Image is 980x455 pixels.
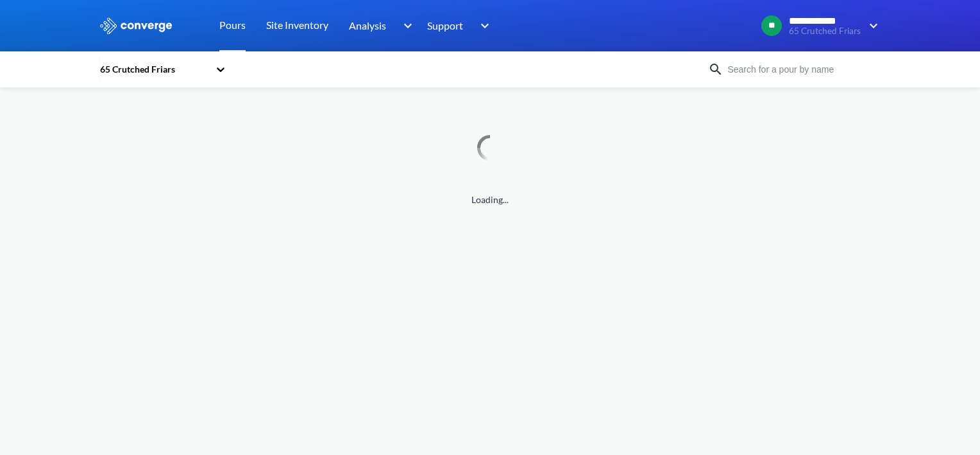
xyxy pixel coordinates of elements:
input: Search for a pour by name [723,62,879,76]
img: downArrow.svg [861,18,881,33]
span: Analysis [349,17,386,33]
img: downArrow.svg [472,18,493,33]
img: icon-search.svg [708,62,723,77]
span: Support [427,17,463,33]
span: Loading... [99,193,881,207]
img: downArrow.svg [395,18,416,33]
img: logo_ewhite.svg [99,17,173,34]
div: 65 Crutched Friars [99,62,209,76]
span: 65 Crutched Friars [789,26,861,36]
